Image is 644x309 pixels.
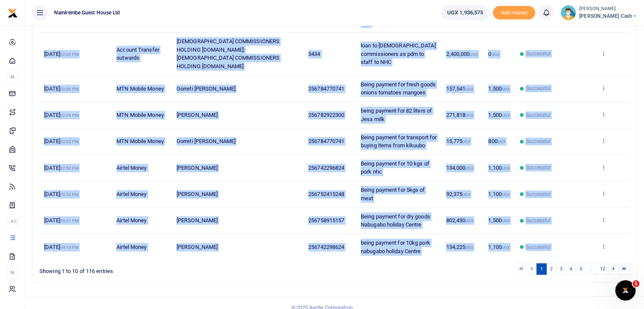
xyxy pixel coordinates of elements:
[116,47,159,61] span: Account Transfer outwards
[596,263,609,275] a: 12
[525,243,550,251] span: Successful
[488,191,510,197] span: 1,100
[579,6,637,13] small: [PERSON_NAME]
[177,191,218,197] span: [PERSON_NAME]
[470,52,478,57] small: UGX
[446,86,473,92] span: 157,541
[361,187,425,201] span: Being payment for 5kgs of meat
[116,138,164,144] span: MTN Mobile Money
[498,139,506,144] small: UGX
[116,217,146,223] span: Airtel Money
[361,240,430,254] span: being payment for 10kg pork nabugabo holiday Centre
[488,217,510,223] span: 1,500
[615,280,636,301] iframe: Intercom live chat
[177,138,235,144] span: Gorreti [PERSON_NAME]
[446,138,470,144] span: 15,775
[44,138,78,144] span: [DATE]
[60,52,79,57] small: 02:26 PM
[8,8,18,18] img: logo-small
[579,12,637,20] span: [PERSON_NAME] Cash
[502,218,510,223] small: UGX
[546,263,556,275] a: 2
[361,4,427,27] span: Being payment for accommodation and meals Nhc
[44,191,78,197] span: [DATE]
[177,165,218,171] span: [PERSON_NAME]
[60,113,79,118] small: 02:04 PM
[525,111,550,119] span: Successful
[633,280,639,287] span: 1
[308,191,344,197] span: 256752415248
[488,112,510,118] span: 1,500
[488,165,510,171] span: 1,100
[465,113,473,118] small: UGX
[51,9,124,17] span: Namirembe Guest House Ltd
[308,244,344,250] span: 256742298624
[44,165,78,171] span: [DATE]
[502,166,510,171] small: UGX
[308,86,344,92] span: 256784770741
[437,5,493,20] li: Wallet ballance
[491,52,499,57] small: UGX
[465,218,473,223] small: UGX
[308,112,344,118] span: 256782922300
[465,166,473,171] small: UGX
[308,51,320,57] span: 3434
[8,9,18,16] a: logo-small logo-large logo-large
[561,5,576,20] img: profile-user
[465,87,473,91] small: UGX
[488,244,510,250] span: 1,100
[177,217,218,223] span: [PERSON_NAME]
[308,165,344,171] span: 256742296824
[361,108,432,122] span: being payment for 82 liters of Jesa milk
[60,218,79,223] small: 05:51 PM
[536,263,547,275] a: 1
[488,86,510,92] span: 1,500
[44,244,78,250] span: [DATE]
[575,263,586,275] a: 5
[44,112,78,118] span: [DATE]
[116,112,164,118] span: MTN Mobile Money
[488,51,499,57] span: 0
[502,192,510,197] small: UGX
[446,165,473,171] span: 134,000
[488,138,506,144] span: 800
[7,214,18,228] li: Ac
[44,217,78,223] span: [DATE]
[556,263,566,275] a: 3
[525,217,550,224] span: Successful
[60,139,79,144] small: 02:02 PM
[446,191,470,197] span: 92,375
[361,134,437,149] span: Being payment for transport for buying items from kikuubo
[361,81,436,96] span: Being payment for fresh goods onions tomatoes mangoes
[446,51,478,57] span: 2,400,000
[116,191,146,197] span: Airtel Money
[525,164,550,171] span: Successful
[308,217,344,223] span: 256758915157
[446,217,473,223] span: 802,430
[493,9,535,15] a: Add money
[308,138,344,144] span: 256784770741
[44,86,78,92] span: [DATE]
[493,6,535,20] li: Toup your wallet
[7,70,18,84] li: M
[525,50,550,58] span: Successful
[39,262,282,276] div: Showing 1 to 10 of 116 entries
[60,166,79,171] small: 07:50 PM
[60,245,79,250] small: 04:10 PM
[60,87,79,91] small: 02:06 PM
[465,245,473,250] small: UGX
[7,265,18,279] li: M
[525,138,550,145] span: Successful
[447,8,483,17] span: UGX 1,936,575
[493,6,535,20] span: Add money
[525,85,550,92] span: Successful
[561,5,637,20] a: profile-user [PERSON_NAME] [PERSON_NAME] Cash
[361,213,430,228] span: Being payment for dry goods Nabugabo holiday Centre
[116,244,146,250] span: Airtel Money
[502,87,510,91] small: UGX
[441,5,489,20] a: UGX 1,936,575
[502,113,510,118] small: UGX
[177,86,235,92] span: Gorreti [PERSON_NAME]
[116,165,146,171] span: Airtel Money
[177,112,218,118] span: [PERSON_NAME]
